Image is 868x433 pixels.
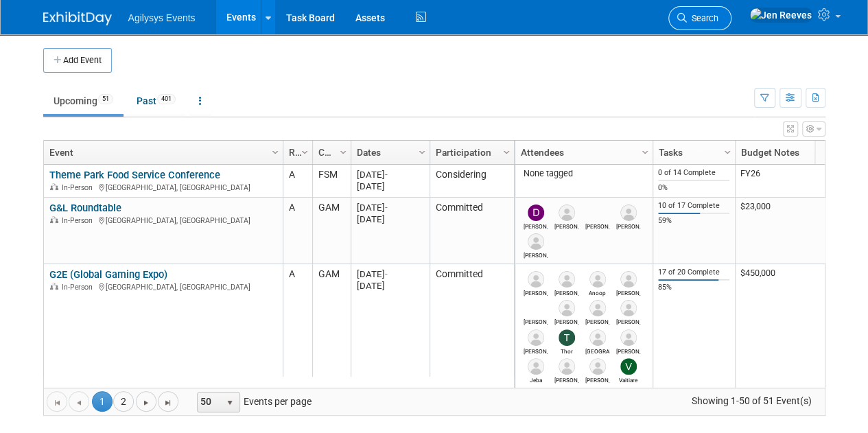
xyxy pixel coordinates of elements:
[679,391,824,410] span: Showing 1-50 of 51 Event(s)
[43,88,124,114] a: Upcoming51
[559,358,575,375] img: Rohith Kori
[224,397,235,408] span: select
[385,169,388,180] span: -
[357,268,423,280] div: [DATE]
[49,181,277,193] div: [GEOGRAPHIC_DATA], [GEOGRAPHIC_DATA]
[270,147,281,158] span: Column Settings
[430,198,514,264] td: Committed
[687,13,718,23] span: Search
[318,141,342,164] a: Company Region
[658,283,729,292] div: 85%
[616,346,640,355] div: Kevin Hibbs
[585,288,609,296] div: Anoop Balakrishnan
[620,300,637,316] img: Daniel Griswold
[163,397,174,408] span: Go to the last page
[289,141,303,164] a: Ranking
[521,141,644,164] a: Attendees
[589,329,606,346] img: Luanda Herder
[357,180,423,192] div: [DATE]
[585,316,609,325] div: Robert Egan
[589,204,606,221] img: Ryan Carrier
[336,141,351,161] a: Column Settings
[158,391,178,412] a: Go to the last page
[658,268,729,277] div: 17 of 20 Complete
[589,271,606,288] img: Anoop Balakrishnan
[128,12,196,23] span: Agilysys Events
[357,280,423,292] div: [DATE]
[179,391,325,412] span: Events per page
[113,391,134,412] a: 2
[62,283,97,292] span: In-Person
[524,288,548,296] div: Paul Amodio
[126,88,186,114] a: Past401
[559,271,575,288] img: David Bain
[554,375,578,384] div: Rohith Kori
[499,141,514,161] a: Column Settings
[528,358,544,375] img: Jeba Kinglsey
[62,183,97,192] span: In-Person
[436,141,505,164] a: Participation
[357,169,423,180] div: [DATE]
[528,204,544,221] img: Darren Student
[637,141,653,161] a: Column Settings
[357,213,423,225] div: [DATE]
[658,168,729,178] div: 0 of 14 Complete
[658,183,729,193] div: 0%
[658,216,729,226] div: 59%
[559,329,575,346] img: Thor Hansen
[157,94,176,104] span: 401
[73,397,84,408] span: Go to the previous page
[658,201,729,211] div: 10 of 17 Complete
[620,204,637,221] img: Rohith Kori
[524,316,548,325] div: Ryan Carrier
[50,283,58,290] img: In-Person Event
[528,329,544,346] img: Marty Halaburda
[283,198,312,264] td: A
[554,346,578,355] div: Thor Hansen
[559,204,575,221] img: Marty Halaburda
[312,165,351,198] td: FSM
[417,147,427,158] span: Column Settings
[50,183,58,190] img: In-Person Event
[49,141,274,164] a: Event
[283,165,312,198] td: A
[312,198,351,264] td: GAM
[47,391,67,412] a: Go to the first page
[49,202,121,214] a: G&L Roundtable
[414,141,430,161] a: Column Settings
[620,358,637,375] img: Vaitiare Munoz
[749,8,812,23] img: Jen Reeves
[559,300,575,316] img: John Cleverly
[357,141,421,164] a: Dates
[585,375,609,384] div: Robert Mungary
[49,169,220,181] a: Theme Park Food Service Conference
[589,358,606,375] img: Robert Mungary
[616,288,640,296] div: Jay Baluyot
[49,281,277,292] div: [GEOGRAPHIC_DATA], [GEOGRAPHIC_DATA]
[385,269,388,279] span: -
[585,346,609,355] div: Luanda Herder
[659,141,726,164] a: Tasks
[69,391,89,412] a: Go to the previous page
[524,221,548,230] div: Darren Student
[528,233,544,250] img: John Cleverly
[62,216,97,225] span: In-Person
[136,391,156,412] a: Go to the next page
[589,300,606,316] img: Robert Egan
[620,329,637,346] img: Kevin Hibbs
[620,271,637,288] img: Jay Baluyot
[338,147,349,158] span: Column Settings
[524,375,548,384] div: Jeba Kinglsey
[585,221,609,230] div: Ryan Carrier
[668,6,731,30] a: Search
[735,198,838,264] td: $23,000
[43,12,112,25] img: ExhibitDay
[554,288,578,296] div: David Bain
[141,397,152,408] span: Go to the next page
[43,48,112,73] button: Add Event
[528,271,544,288] img: Paul Amodio
[735,165,838,198] td: FY26
[524,346,548,355] div: Marty Halaburda
[299,147,310,158] span: Column Settings
[554,316,578,325] div: John Cleverly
